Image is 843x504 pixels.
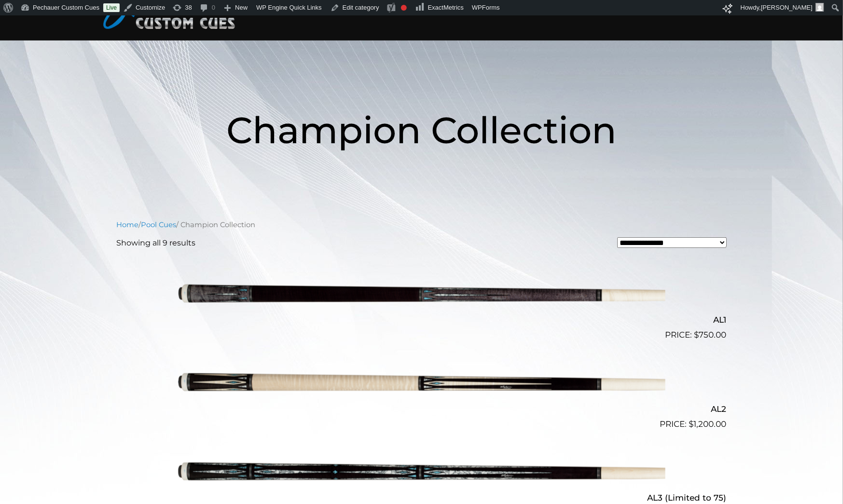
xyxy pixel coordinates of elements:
[694,330,727,340] bdi: 750.00
[617,237,727,248] select: Shop order
[689,419,694,429] span: $
[428,4,464,11] span: ExactMetrics
[117,311,727,329] h2: AL1
[141,220,177,229] a: Pool Cues
[689,419,727,429] bdi: 1,200.00
[178,257,665,338] img: AL1
[694,330,699,340] span: $
[401,5,407,11] div: Focus keyphrase not set
[117,237,196,249] p: Showing all 9 results
[103,3,120,12] a: Live
[117,400,727,418] h2: AL2
[117,219,727,230] nav: Breadcrumb
[178,345,665,426] img: AL2
[117,257,727,341] a: AL1 $750.00
[117,220,139,229] a: Home
[226,108,617,152] span: Champion Collection
[761,4,813,11] span: [PERSON_NAME]
[117,345,727,430] a: AL2 $1,200.00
